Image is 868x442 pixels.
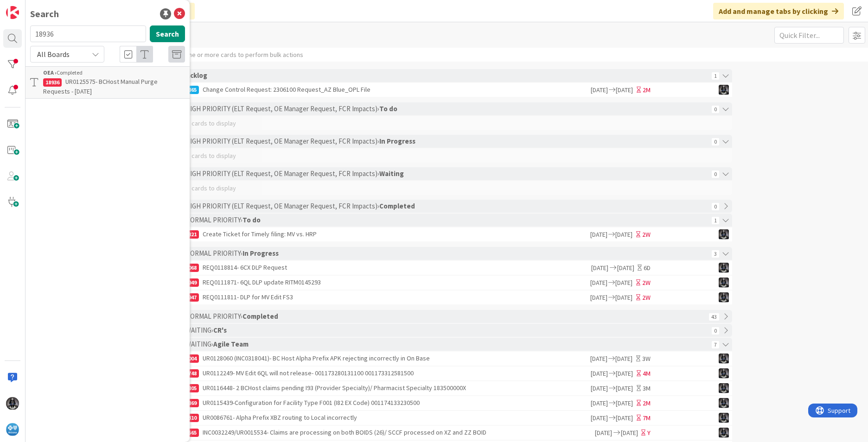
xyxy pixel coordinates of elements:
div: 2W [642,230,651,240]
div: INC0032249/UR0015534- Claims are processing on both BOIDS (26)/ SCCF processed on XZ and ZZ BOID [180,426,594,440]
span: [DATE] [621,428,639,438]
img: KG [719,278,729,288]
div: UR0115439-Configuration for Facility Type F001 (I82 EX Code) 001174133230500 [180,396,589,410]
div: 4M [643,369,651,379]
span: [DATE] [589,354,607,364]
div: › HIGH PRIORITY (ELT Request, OE Manager Request, FCR Impacts) › [182,102,709,115]
span: [DATE] [615,278,634,288]
div: No cards to display [162,116,732,130]
span: [DATE] [589,398,608,408]
div: REQ0111811- DLP for MV Edit FS3 [180,290,589,304]
span: [DATE] [615,293,634,303]
a: 19004UR0128060 (INC0318041)- BC Host Alpha Prefix APK rejecting incorrectly in On Base[DATE][DATE... [162,352,732,366]
a: 18748UR0112249- MV Edit 6QL will not release- 001173280131100 001173312581500[DATE][DATE]4MKG [162,366,732,380]
img: KG [719,368,729,379]
span: 1 [712,72,719,80]
span: [DATE] [616,413,634,423]
span: [DATE] [589,369,608,379]
span: 3 [712,250,719,258]
span: 0 [712,106,719,113]
div: UR0086761- Alpha Prefix XBZ routing to Local incorrectly [180,411,589,425]
img: KG [719,292,729,303]
span: [DATE] [615,354,634,364]
div: UR0116448- 2 BCHost claims pending I93 (Provider Specialty)/ Pharmacist Specialty 183500000X [180,381,589,395]
span: All Boards [37,50,70,59]
span: [DATE] [589,278,607,288]
span: [DATE] [590,263,609,273]
b: In Progress [243,249,279,258]
span: 0 [712,327,719,335]
span: [DATE] [594,428,612,438]
div: UR0128060 (INC0318041)- BC Host Alpha Prefix APK rejecting incorrectly in On Base [180,352,589,366]
b: To do [379,104,397,113]
div: 18936 [43,78,62,87]
div: › NORMAL PRIORITY › [182,214,709,227]
button: Search [150,25,185,42]
a: 17865Change Control Request: 2306100 Request_AZ Blue_OPL File[DATE][DATE]2MKG [162,83,732,97]
div: Change Control Request: 2306100 Request_AZ Blue_OPL File [180,83,589,97]
div: › HIGH PRIORITY (ELT Request, OE Manager Request, FCR Impacts) › [182,200,709,213]
b: Waiting [379,169,404,178]
b: OEA › [43,69,57,76]
input: Quick Filter... [774,27,844,44]
img: KG [719,428,729,438]
span: [DATE] [616,398,634,408]
span: [DATE] [589,384,608,393]
div: › WAITING › [182,338,709,351]
div: 2M [643,398,651,408]
input: Search for title... [30,25,146,42]
b: Completed [243,312,278,321]
div: › WAITING › [182,324,709,337]
img: KG [719,354,729,364]
img: KG [719,85,729,95]
div: No cards to display [162,149,732,163]
div: Select one or more cards to perform bulk actions [166,48,303,62]
div: › HIGH PRIORITY (ELT Request, OE Manager Request, FCR Impacts) › [182,167,709,180]
b: In Progress [379,137,415,145]
a: 17821Create Ticket for Timely filing: MV vs. HRP[DATE][DATE]2WKG [162,227,732,241]
span: UR0125575- BCHost Manual Purge Requests - [DATE] [43,77,158,95]
span: 0 [712,203,719,210]
img: KG [6,397,19,410]
span: 0 [712,138,719,145]
span: Support [19,1,42,13]
b: CR's [213,326,227,335]
span: [DATE] [589,230,607,240]
div: Y [647,428,651,438]
div: UR0112249- MV Edit 6QL will not release- 001173280131100 001173312581500 [180,366,589,380]
a: 16565INC0032249/UR0015534- Claims are processing on both BOIDS (26)/ SCCF processed on XZ and ZZ ... [162,426,732,440]
span: 0 [712,170,719,178]
span: [DATE] [617,263,636,273]
a: OEA ›Completed18936UR0125575- BCHost Manual Purge Requests - [DATE] [26,66,190,99]
img: KG [719,383,729,393]
div: Add and manage tabs by clicking [713,3,844,19]
span: [DATE] [589,413,608,423]
b: Backlog [182,71,207,80]
span: 1 [712,217,719,224]
div: › NORMAL PRIORITY › [182,247,709,260]
a: 18949REQ0111871- 6QL DLP update RITM0145293[DATE][DATE]2WKG [162,276,732,290]
span: 43 [709,313,719,321]
span: [DATE] [589,85,608,95]
div: REQ0118814- 6CX DLP Request [180,261,590,275]
div: 6D [644,263,651,273]
div: No cards to display [162,181,732,195]
div: Search [30,7,59,21]
div: 2W [642,278,651,288]
div: 3M [643,384,651,393]
span: 7 [712,341,719,348]
div: 2M [643,85,651,95]
span: [DATE] [616,369,634,379]
div: 7M [643,413,651,423]
img: KG [719,229,729,240]
div: › HIGH PRIORITY (ELT Request, OE Manager Request, FCR Impacts) › [182,135,709,148]
b: Agile Team [213,340,249,348]
img: Visit kanbanzone.com [6,6,19,19]
span: [DATE] [616,85,634,95]
img: KG [719,413,729,423]
img: KG [719,398,729,408]
b: To do [243,215,261,224]
div: › NORMAL PRIORITY › [182,310,706,323]
a: 18947REQ0111811- DLP for MV Edit FS3[DATE][DATE]2WKG [162,290,732,304]
img: KG [719,263,729,273]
